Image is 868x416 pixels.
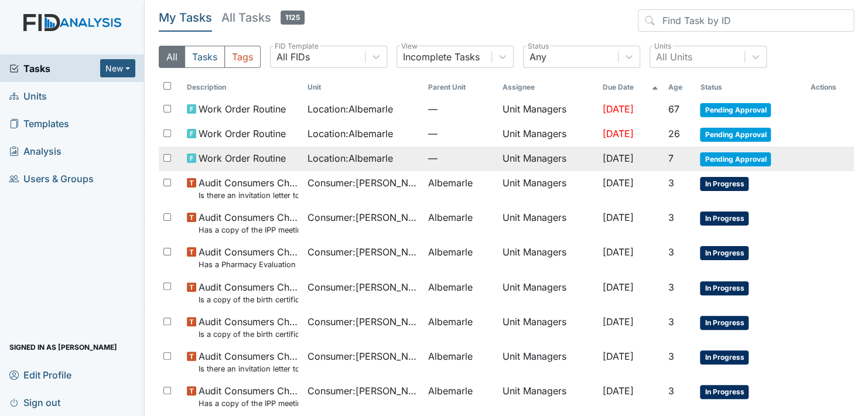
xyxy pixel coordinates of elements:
span: Albemarle [428,176,473,190]
th: Toggle SortBy [695,77,805,97]
span: — [428,102,493,116]
td: Unit Managers [497,97,598,122]
td: Unit Managers [497,310,598,345]
span: Albemarle [428,245,473,259]
small: Is there an invitation letter to Parent/Guardian for current years team meetings in T-Logs (Therap)? [199,363,298,374]
td: Unit Managers [497,379,598,414]
span: [DATE] [603,152,634,164]
span: Analysis [9,142,61,160]
span: Templates [9,114,69,132]
span: 1125 [281,11,305,25]
span: In Progress [700,316,749,330]
span: Albemarle [428,349,473,363]
span: [DATE] [603,281,634,293]
button: Tasks [184,46,225,68]
small: Is a copy of the birth certificate found in the file? [199,294,298,305]
span: 26 [668,128,679,139]
span: In Progress [700,350,749,364]
div: Any [529,50,546,64]
span: 7 [668,152,673,164]
th: Assignee [497,77,598,97]
span: Albemarle [428,280,473,294]
span: 3 [668,281,674,293]
h5: My Tasks [159,9,212,26]
small: Is there an invitation letter to Parent/Guardian for current years team meetings in T-Logs (Therap)? [199,190,298,201]
span: In Progress [700,212,749,226]
button: All [159,46,185,68]
th: Actions [806,77,855,97]
span: 3 [668,177,674,189]
span: — [428,151,493,165]
span: Location : Albemarle [307,102,393,116]
span: Location : Albemarle [307,127,393,141]
button: Tags [224,46,261,68]
span: 3 [668,316,674,328]
h5: All Tasks [221,9,305,26]
td: Unit Managers [497,171,598,206]
span: Audit Consumers Charts Is a copy of the birth certificate found in the file? [199,280,298,305]
td: Unit Managers [497,146,598,171]
span: [DATE] [603,350,634,362]
span: Edit Profile [9,366,71,384]
span: Albemarle [428,384,473,398]
span: Pending Approval [700,103,771,117]
span: 3 [668,350,674,362]
div: All FIDs [276,50,310,64]
span: 3 [668,246,674,258]
span: 3 [668,212,674,223]
span: — [428,127,493,141]
span: Work Order Routine [199,151,286,165]
span: Albemarle [428,210,473,224]
span: Consumer : [PERSON_NAME] [307,176,419,190]
th: Toggle SortBy [598,77,663,97]
span: Work Order Routine [199,102,286,116]
span: Consumer : [PERSON_NAME] [307,245,419,259]
small: Has a Pharmacy Evaluation been completed quarterly? [199,259,298,270]
span: Audit Consumers Charts Is there an invitation letter to Parent/Guardian for current years team me... [199,349,298,374]
span: Units [9,87,47,105]
td: Unit Managers [497,275,598,310]
span: [DATE] [603,246,634,258]
small: Is a copy of the birth certificate found in the file? [199,329,298,340]
span: [DATE] [603,177,634,189]
span: In Progress [700,281,749,295]
th: Toggle SortBy [182,77,303,97]
input: Find Task by ID [638,9,854,32]
a: Tasks [9,62,100,76]
td: Unit Managers [497,122,598,146]
td: Unit Managers [497,345,598,379]
span: Location : Albemarle [307,151,393,165]
button: New [100,59,135,77]
span: In Progress [700,177,749,191]
span: [DATE] [603,128,634,139]
div: Incomplete Tasks [403,50,480,64]
span: 3 [668,385,674,397]
span: [DATE] [603,316,634,328]
span: Albemarle [428,315,473,329]
input: Toggle All Rows Selected [163,82,171,90]
span: Consumer : [PERSON_NAME] [307,210,419,224]
div: All Units [656,50,692,64]
div: Type filter [159,46,261,68]
span: 67 [668,103,679,115]
span: Pending Approval [700,128,771,142]
span: Consumer : [PERSON_NAME] [307,384,419,398]
span: Users & Groups [9,169,94,187]
th: Toggle SortBy [303,77,423,97]
span: Pending Approval [700,152,771,166]
span: Audit Consumers Charts Has a copy of the IPP meeting been sent to the Parent/Guardian within 30 d... [199,210,298,236]
span: Consumer : [PERSON_NAME] [307,280,419,294]
span: [DATE] [603,385,634,397]
small: Has a copy of the IPP meeting been sent to the Parent/Guardian [DATE] of the meeting? [199,398,298,409]
span: Audit Consumers Charts Is there an invitation letter to Parent/Guardian for current years team me... [199,176,298,201]
span: Signed in as [PERSON_NAME] [9,338,117,356]
span: Sign out [9,393,60,411]
span: Audit Consumers Charts Is a copy of the birth certificate found in the file? [199,315,298,340]
span: [DATE] [603,212,634,223]
span: Audit Consumers Charts Has a Pharmacy Evaluation been completed quarterly? [199,245,298,270]
span: Audit Consumers Charts Has a copy of the IPP meeting been sent to the Parent/Guardian within 30 d... [199,384,298,409]
span: In Progress [700,385,749,399]
span: [DATE] [603,103,634,115]
td: Unit Managers [497,240,598,275]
